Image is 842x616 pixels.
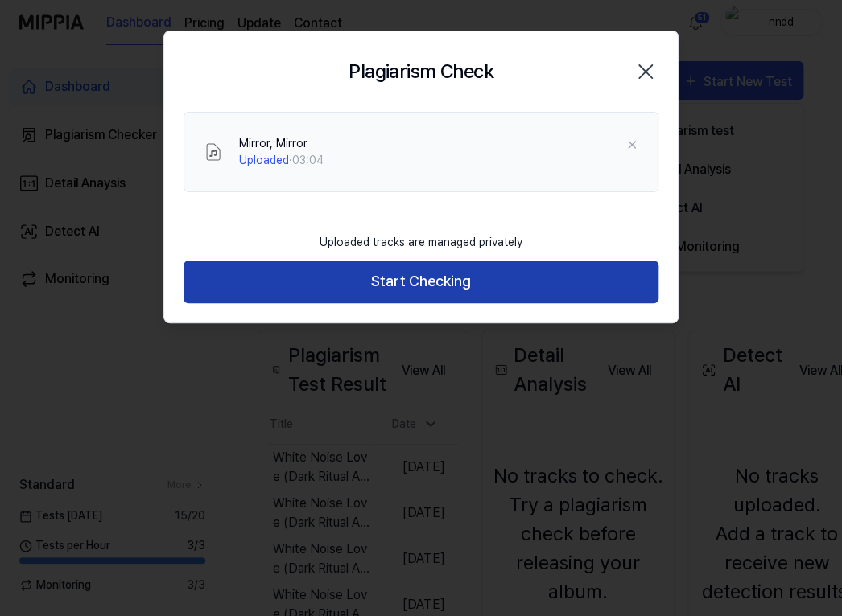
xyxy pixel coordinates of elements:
[239,135,324,152] div: Mirror, Mirror
[310,224,532,261] div: Uploaded tracks are managed privately
[184,261,658,303] button: Start Checking
[239,154,289,166] span: Uploaded
[204,142,223,162] img: File Select
[349,57,493,86] h2: Plagiarism Check
[239,152,324,169] div: · 03:04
